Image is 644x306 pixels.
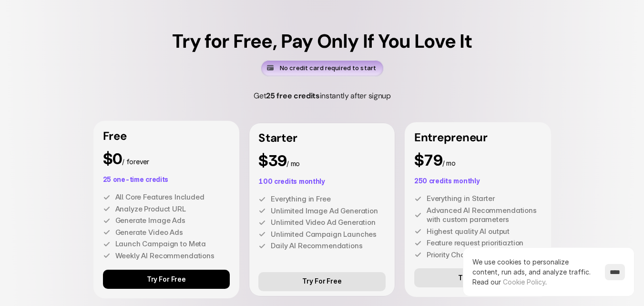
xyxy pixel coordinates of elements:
p: Feature request prioritiaztion [427,238,542,248]
p: Everything in Starter [427,194,542,203]
p: 25 one-time credits [103,176,230,183]
span: $79 [414,151,442,169]
p: Unlimited Video Ad Generation [271,218,386,227]
p: Analyze Product URL [115,204,230,214]
p: Unlimited Campaign Launches [271,230,386,239]
span: / mo [442,159,456,167]
p: Weekly AI Recommendations [115,251,230,261]
a: Cookie Policy [503,278,545,286]
p: Daily AI Recommendations [271,241,386,251]
span: 25 free credits [266,91,319,101]
span: Read our . [472,278,547,286]
h5: Get instantly after signup [213,86,432,106]
p: We use cookies to personalize content, run ads, and analyze traffic. [472,257,595,287]
p: Free [103,130,230,142]
h5: Try for Free, Pay Only If You Love It [172,32,472,51]
p: 100 credits monthly [258,178,386,185]
p: 250 credits monthly [414,178,542,184]
p: Entrepreneur [414,132,542,143]
p: No credit card required to start [279,63,376,73]
span: $39 [258,151,286,170]
p: Try For Free [458,274,497,282]
p: Try For Free [302,277,341,285]
p: Advanced AI Recommendations with custom parameters [427,206,542,224]
p: / forever [103,151,230,167]
p: Unlimited Image Ad Generation [271,206,386,216]
a: Try For Free [103,270,230,289]
p: Highest quality AI output [427,227,542,236]
span: / mo [286,159,300,168]
a: Try For Free [258,272,386,291]
p: Priority Chat & Email Support [427,250,542,260]
p: Generate Video Ads [115,228,230,237]
p: Starter [258,132,386,144]
span: $0 [103,149,123,168]
p: Launch Campaign to Meta [115,239,230,249]
p: All Core Features Included [115,192,230,202]
p: Try For Free [147,275,186,284]
p: Generate Image Ads [115,216,230,225]
p: Everything in Free [271,194,386,204]
a: Try For Free [414,268,542,287]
